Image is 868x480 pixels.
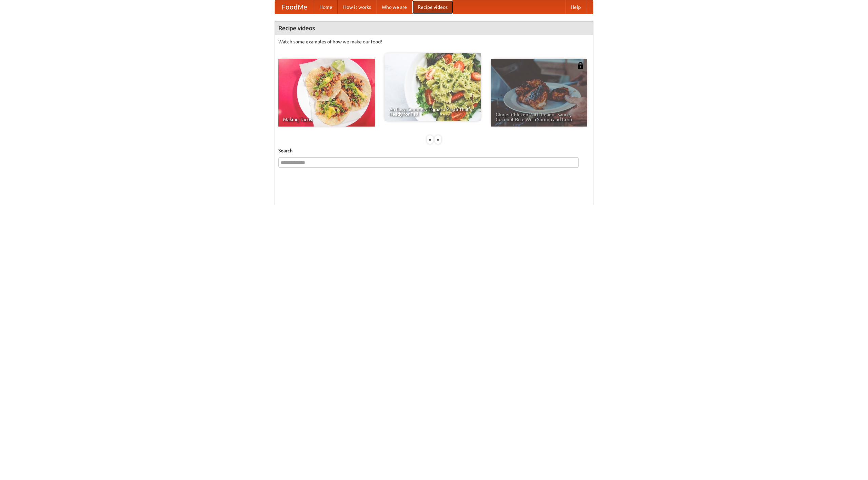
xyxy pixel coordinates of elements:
a: Who we are [376,0,412,14]
a: Help [565,0,586,14]
a: An Easy, Summery Tomato Pasta That's Ready for Fall [384,53,481,121]
p: Watch some examples of how we make our food! [278,38,590,45]
a: Home [314,0,338,14]
span: An Easy, Summery Tomato Pasta That's Ready for Fall [389,107,476,116]
h4: Recipe videos [275,21,593,35]
a: How it works [338,0,376,14]
a: Recipe videos [412,0,453,14]
a: FoodMe [275,0,314,14]
div: » [435,135,441,144]
div: « [427,135,433,144]
img: 483408.png [577,62,584,69]
h5: Search [278,147,590,154]
span: Making Tacos [283,117,370,122]
a: Making Tacos [278,59,375,127]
